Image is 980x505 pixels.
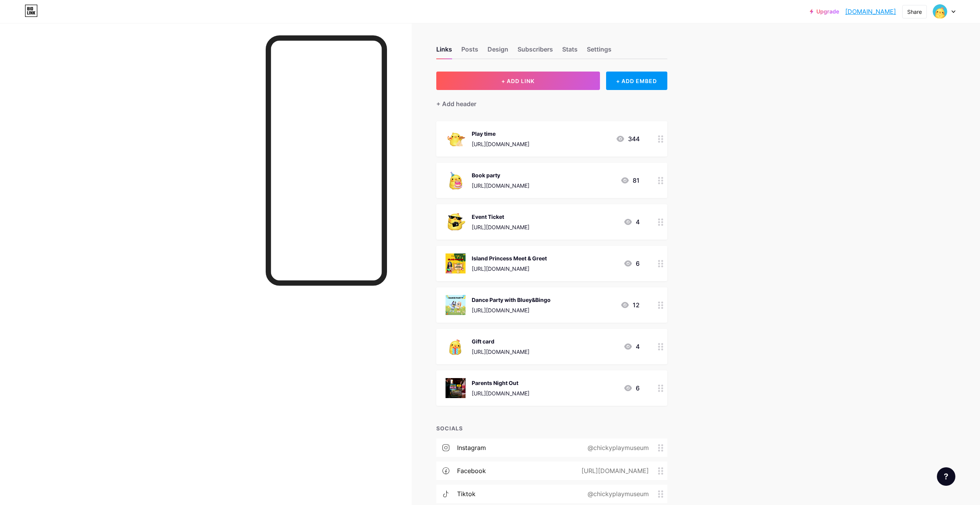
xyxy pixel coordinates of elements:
img: Book party [446,170,466,190]
div: [URL][DOMAIN_NAME] [472,265,547,273]
div: 12 [620,300,640,310]
img: chickyplaymuseum [933,4,947,19]
div: Gift card [472,337,529,345]
span: + ADD LINK [501,78,534,84]
div: + Add header [436,99,476,108]
div: tiktok [457,489,476,498]
div: 4 [623,342,640,351]
img: Island Princess Meet & Greet [446,253,466,273]
img: Parents Night Out [446,378,466,398]
div: Stats [562,45,578,58]
div: 6 [623,259,640,268]
img: Event Ticket [446,212,466,232]
div: @chickyplaymuseum [575,489,658,498]
div: facebook [457,466,486,475]
div: Island Princess Meet & Greet [472,254,547,262]
div: Book party [472,171,529,179]
img: Gift card [446,337,466,357]
div: Posts [461,45,478,58]
div: 344 [616,134,640,143]
div: 81 [620,176,640,185]
div: instagram [457,443,486,452]
div: [URL][DOMAIN_NAME] [569,466,658,475]
div: Dance Party with Bluey&Bingo [472,296,551,304]
div: @chickyplaymuseum [575,443,658,452]
div: 6 [623,383,640,393]
div: 4 [623,217,640,227]
div: [URL][DOMAIN_NAME] [472,140,529,148]
div: [URL][DOMAIN_NAME] [472,182,529,190]
div: Design [487,45,508,58]
a: Upgrade [810,8,839,15]
div: [URL][DOMAIN_NAME] [472,223,529,231]
div: Subscribers [518,45,553,58]
div: SOCIALS [436,424,667,432]
button: + ADD LINK [436,72,600,90]
div: + ADD EMBED [606,72,667,90]
a: [DOMAIN_NAME] [845,7,896,16]
div: [URL][DOMAIN_NAME] [472,348,529,356]
div: [URL][DOMAIN_NAME] [472,389,529,397]
div: [URL][DOMAIN_NAME] [472,306,551,314]
div: Event Ticket [472,213,529,221]
img: Dance Party with Bluey&Bingo [446,295,466,315]
div: Links [436,45,452,58]
div: Play time [472,130,529,138]
div: Settings [587,45,611,58]
img: Play time [446,129,466,149]
div: Share [907,8,922,16]
div: Parents Night Out [472,379,529,387]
